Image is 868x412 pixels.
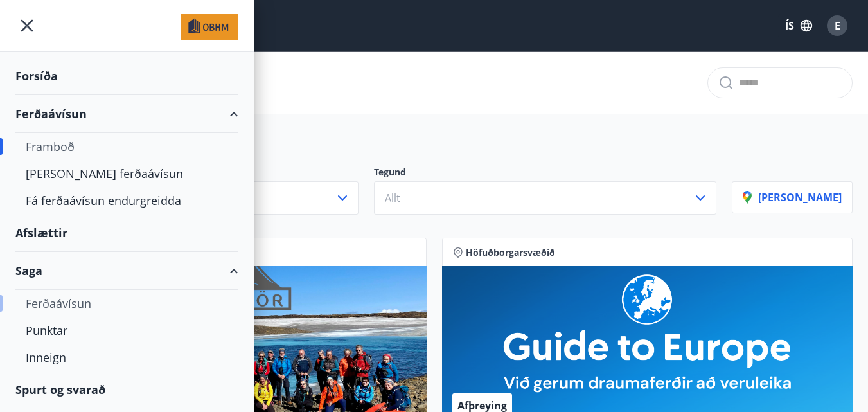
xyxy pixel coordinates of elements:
div: Ferðaávísun [26,290,228,317]
p: Tegund [374,166,717,181]
div: Inneign [26,344,228,371]
div: Framboð [26,133,228,160]
span: Allt [385,191,400,205]
button: menu [15,14,39,37]
img: union_logo [181,14,238,40]
span: Höfuðborgarsvæðið [466,246,555,259]
div: Punktar [26,317,228,344]
button: Allt [374,181,717,215]
button: [PERSON_NAME] [732,181,853,213]
span: E [835,19,840,33]
button: ÍS [778,14,819,37]
button: E [822,10,853,41]
div: Ferðaávísun [15,95,238,133]
div: Saga [15,252,238,290]
div: Fá ferðaávísun endurgreidda [26,187,228,214]
div: Forsíða [15,57,238,95]
div: [PERSON_NAME] ferðaávísun [26,160,228,187]
div: Afslættir [15,214,238,252]
p: [PERSON_NAME] [743,190,842,204]
div: Spurt og svarað [15,371,238,408]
